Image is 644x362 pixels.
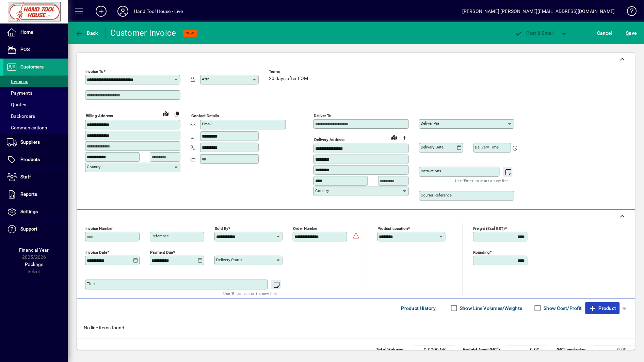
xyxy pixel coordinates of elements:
[421,193,452,198] mat-label: Courier Reference
[553,346,594,354] td: GST exclusive
[473,226,505,231] mat-label: Freight (excl GST)
[515,30,554,36] span: ost & Email
[475,145,499,149] mat-label: Delivery time
[186,31,194,35] span: NEW
[75,30,98,36] span: Back
[462,6,615,17] div: [PERSON_NAME] [PERSON_NAME][EMAIL_ADDRESS][DOMAIN_NAME]
[7,125,47,130] span: Communications
[625,27,639,39] button: Save
[3,203,68,220] a: Settings
[3,221,68,238] a: Support
[90,5,112,17] button: Add
[85,250,107,255] mat-label: Invoice date
[372,346,413,354] td: Total Volume
[269,69,310,74] span: Terms
[202,77,209,81] mat-label: Attn
[74,27,100,39] button: Back
[20,191,37,197] span: Reports
[20,29,33,35] span: Home
[3,169,68,186] a: Staff
[389,132,400,143] a: View on map
[216,257,242,262] mat-label: Delivery status
[3,110,68,122] a: Backorders
[7,90,32,96] span: Payments
[77,317,635,338] div: No line items found
[20,139,40,145] span: Suppliers
[3,41,68,58] a: POS
[622,1,635,23] a: Knowledge Base
[3,87,68,99] a: Payments
[134,6,183,17] div: Hand Tool House - Live
[151,234,169,238] mat-label: Reference
[399,302,439,314] button: Product History
[68,27,106,39] app-page-header-button: Back
[401,303,436,314] span: Product History
[3,76,68,87] a: Invoices
[171,108,182,119] button: Copy to Delivery address
[314,113,332,118] mat-label: Deliver To
[85,226,113,231] mat-label: Invoice number
[3,99,68,110] a: Quotes
[87,164,100,169] mat-label: Country
[20,47,30,52] span: POS
[20,174,31,179] span: Staff
[421,145,444,149] mat-label: Delivery date
[19,247,49,253] span: Financial Year
[202,122,212,126] mat-label: Email
[112,5,134,17] button: Profile
[543,305,582,312] label: Show Cost/Profit
[400,132,410,143] button: Choose address
[421,121,439,126] mat-label: Deliver via
[596,27,614,39] button: Cancel
[20,64,44,69] span: Customers
[85,69,103,74] mat-label: Invoice To
[269,76,308,81] span: 20 days after EOM
[3,24,68,41] a: Home
[315,188,329,193] mat-label: Country
[511,27,558,39] button: Post & Email
[150,250,173,255] mat-label: Payment due
[3,122,68,133] a: Communications
[7,113,35,119] span: Backorders
[20,226,37,232] span: Support
[626,28,637,38] span: ave
[507,346,548,354] td: 0.00
[413,346,454,354] td: 0.0000 M³
[585,302,620,314] button: Product
[20,209,38,214] span: Settings
[459,305,522,312] label: Show Line Volumes/Weights
[7,79,28,84] span: Invoices
[111,28,176,38] div: Customer Invoice
[3,186,68,203] a: Reports
[421,169,441,173] mat-label: Instructions
[25,262,43,267] span: Package
[7,102,26,107] span: Quotes
[626,30,629,36] span: S
[473,250,490,255] mat-label: Rounding
[87,281,95,286] mat-label: Title
[215,226,228,231] mat-label: Sold by
[460,346,507,354] td: Freight (excl GST)
[597,28,612,38] span: Cancel
[224,289,277,297] mat-hint: Use 'Enter' to start a new line
[160,108,171,119] a: View on map
[589,303,616,314] span: Product
[455,177,509,185] mat-hint: Use 'Enter' to start a new line
[594,346,635,354] td: 0.00
[3,151,68,168] a: Products
[293,226,318,231] mat-label: Order number
[527,30,530,36] span: P
[3,134,68,151] a: Suppliers
[20,157,40,162] span: Products
[378,226,408,231] mat-label: Product location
